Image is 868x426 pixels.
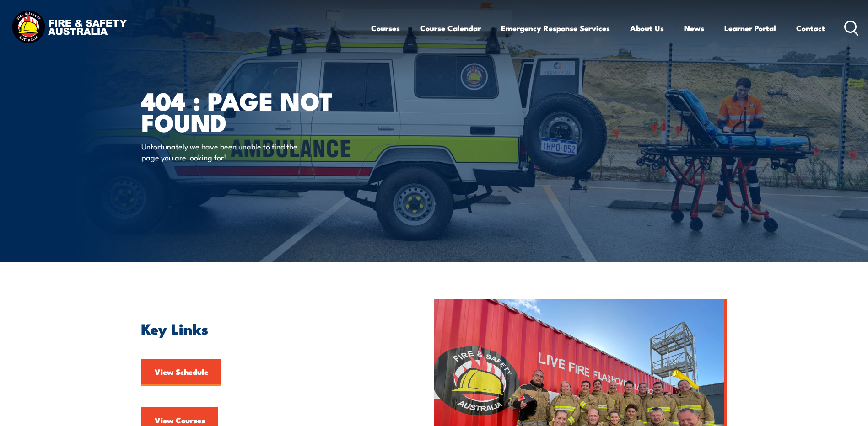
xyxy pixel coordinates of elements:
a: About Us [630,16,664,40]
a: View Schedule [141,359,221,386]
a: News [684,16,704,40]
h1: 404 : Page Not Found [141,90,367,132]
a: Courses [371,16,400,40]
a: Learner Portal [724,16,776,40]
a: Contact [796,16,825,40]
p: Unfortunately we have been unable to find the page you are looking for! [141,141,308,162]
a: Emergency Response Services [501,16,610,40]
h2: Key Links [141,322,392,335]
a: Course Calendar [420,16,481,40]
